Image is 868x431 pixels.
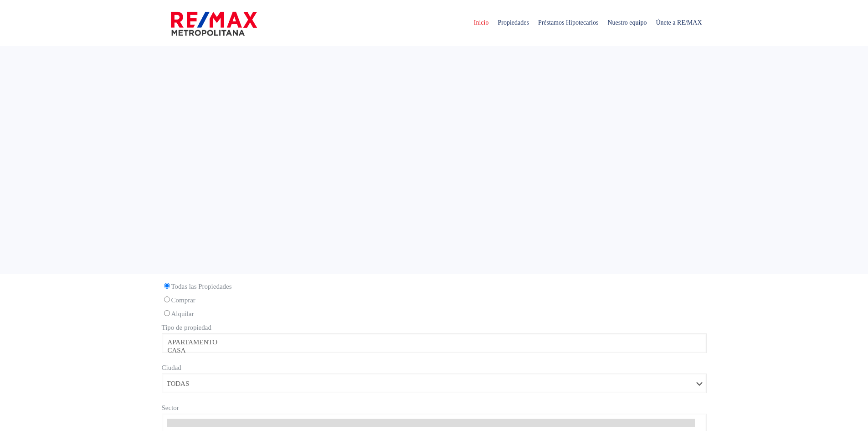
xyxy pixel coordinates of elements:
span: Únete a RE/MAX [651,9,706,36]
span: Nuestro equipo [603,9,651,36]
input: Comprar [164,296,170,302]
span: Tipo de propiedad [162,324,211,331]
span: Inicio [469,9,493,36]
input: Todas las Propiedades [164,283,170,289]
option: APARTAMENTO [167,338,695,347]
label: Todas las Propiedades [162,281,707,292]
span: Ciudad [162,364,181,371]
span: Préstamos Hipotecarios [534,9,603,36]
input: Alquilar [164,310,170,316]
label: Comprar [162,295,707,306]
label: Alquilar [162,308,707,320]
img: remax-metropolitana-logo [171,10,257,37]
span: Propiedades [493,9,533,36]
option: CASA [167,347,695,355]
span: Sector [162,404,179,411]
